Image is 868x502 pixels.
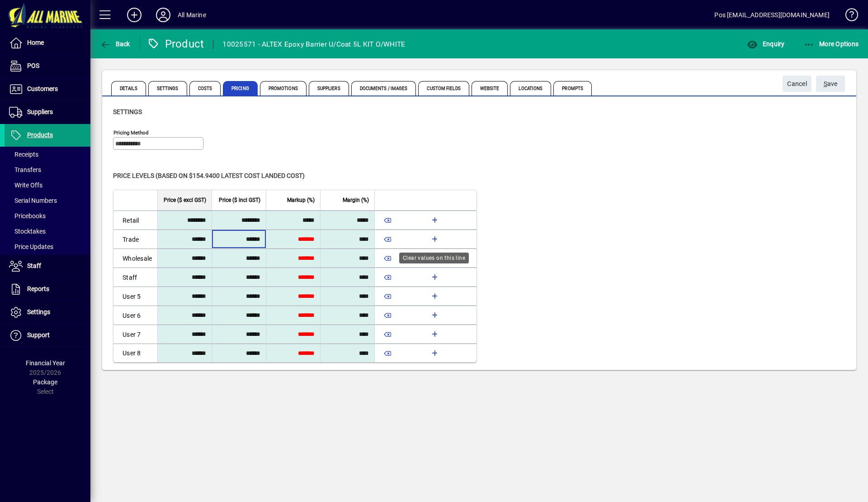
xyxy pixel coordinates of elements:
[189,81,221,96] span: Costs
[5,301,90,324] a: Settings
[5,32,90,54] a: Home
[5,55,90,77] a: POS
[120,7,149,23] button: Add
[113,287,157,306] td: User 5
[5,224,90,239] a: Stocktakes
[5,101,90,124] a: Suppliers
[824,76,838,91] span: ave
[98,36,132,52] button: Back
[351,81,416,96] span: Documents / Images
[5,239,90,254] a: Price Updates
[804,40,859,48] span: More Options
[100,40,130,48] span: Back
[824,80,827,87] span: S
[27,108,53,115] span: Suppliers
[149,7,178,23] button: Profile
[9,212,46,220] span: Pricebooks
[27,308,50,316] span: Settings
[113,249,157,268] td: Wholesale
[113,306,157,325] td: User 6
[219,195,260,205] span: Price ($ incl GST)
[472,81,508,96] span: Website
[164,195,206,205] span: Price ($ excl GST)
[27,285,49,292] span: Reports
[9,182,42,189] span: Write Offs
[747,40,784,48] span: Enquiry
[5,278,90,301] a: Reports
[26,359,65,367] span: Financial Year
[5,255,90,277] a: Staff
[148,81,187,96] span: Settings
[111,81,146,96] span: Details
[418,81,469,96] span: Custom Fields
[113,108,142,115] span: Settings
[5,324,90,347] a: Support
[113,210,157,229] td: Retail
[839,2,857,31] a: Knowledge Base
[147,37,204,51] div: Product
[9,228,46,235] span: Stocktakes
[553,81,592,96] span: Prompts
[783,76,811,92] button: Cancel
[27,62,39,69] span: POS
[27,131,53,139] span: Products
[816,76,845,92] button: Save
[9,243,53,250] span: Price Updates
[27,262,41,269] span: Staff
[9,197,57,204] span: Serial Numbers
[9,166,41,173] span: Transfers
[5,193,90,208] a: Serial Numbers
[5,208,90,224] a: Pricebooks
[714,8,830,22] div: Pos [EMAIL_ADDRESS][DOMAIN_NAME]
[222,37,405,52] div: 10025571 - ALTEX Epoxy Barrier U/Coat 5L KIT O/WHITE
[27,85,58,92] span: Customers
[5,177,90,193] a: Write Offs
[260,81,307,96] span: Promotions
[343,195,369,205] span: Margin (%)
[399,253,469,263] div: Clear values on this line
[113,229,157,249] td: Trade
[787,76,807,91] span: Cancel
[9,151,38,158] span: Receipts
[5,78,90,100] a: Customers
[309,81,349,96] span: Suppliers
[5,147,90,162] a: Receipts
[113,325,157,344] td: User 7
[113,268,157,287] td: Staff
[113,344,157,362] td: User 8
[802,36,861,52] button: More Options
[223,81,258,96] span: Pricing
[510,81,551,96] span: Locations
[90,36,140,52] app-page-header-button: Back
[27,39,44,46] span: Home
[287,195,315,205] span: Markup (%)
[27,331,50,339] span: Support
[745,36,787,52] button: Enquiry
[33,378,57,386] span: Package
[178,8,206,22] div: All Marine
[113,172,305,179] span: Price levels (based on $154.9400 Latest cost landed cost)
[5,162,90,177] a: Transfers
[113,129,149,136] mat-label: Pricing method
